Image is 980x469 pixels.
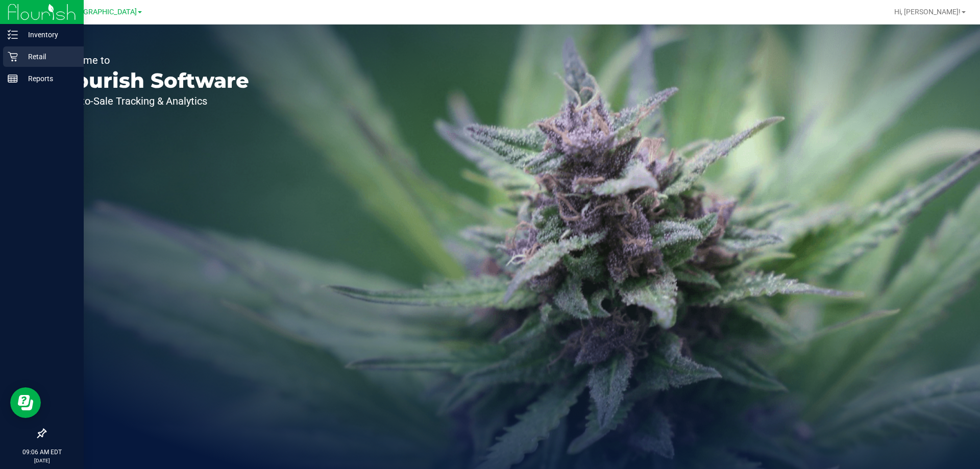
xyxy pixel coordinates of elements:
[8,52,18,62] inline-svg: Retail
[18,51,79,63] p: Retail
[55,70,249,91] p: Flourish Software
[18,29,79,41] p: Inventory
[8,30,18,40] inline-svg: Inventory
[5,448,79,457] p: 09:06 AM EDT
[894,8,961,16] span: Hi, [PERSON_NAME]!
[67,8,137,16] span: [GEOGRAPHIC_DATA]
[10,387,41,418] iframe: Resource center
[55,96,249,106] p: Seed-to-Sale Tracking & Analytics
[5,457,79,464] p: [DATE]
[55,55,249,65] p: Welcome to
[8,73,18,84] inline-svg: Reports
[18,72,79,85] p: Reports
